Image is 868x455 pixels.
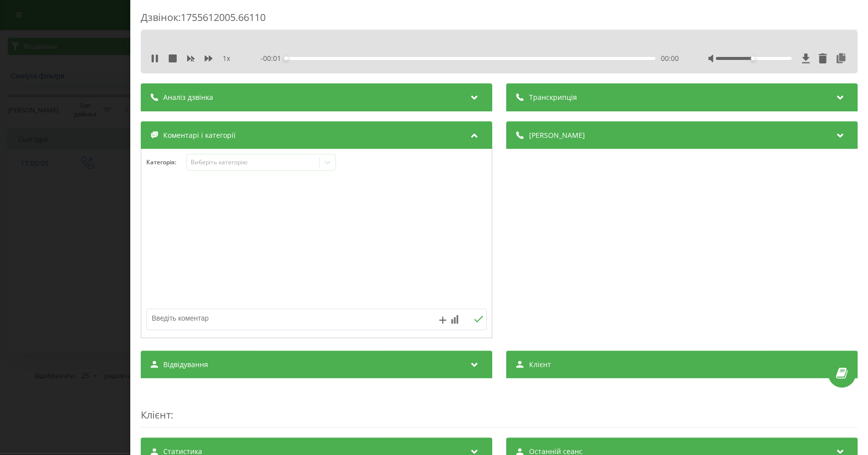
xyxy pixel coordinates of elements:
span: Відвідування [163,360,208,370]
div: : [141,388,858,428]
span: 00:00 [660,53,678,63]
span: Клієнт [529,360,551,370]
span: [PERSON_NAME] [529,130,584,140]
h4: Категорія : [146,159,186,166]
span: Транскрипція [529,92,577,102]
span: Клієнт [141,408,171,422]
span: 1 x [223,53,230,63]
div: Дзвінок : 1755612005.66110 [141,10,858,30]
div: Виберіть категорію [190,158,315,166]
span: Коментарі і категорії [163,130,236,140]
span: - 00:01 [260,53,286,63]
span: Аналіз дзвінка [163,92,213,102]
div: Accessibility label [284,56,288,60]
div: Accessibility label [751,56,755,60]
